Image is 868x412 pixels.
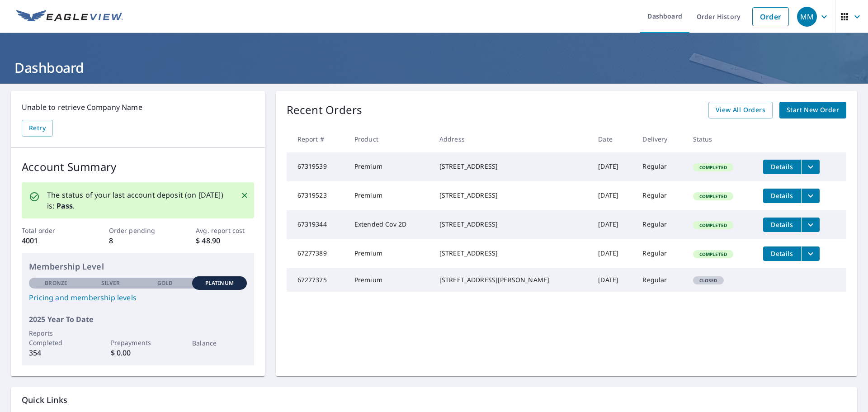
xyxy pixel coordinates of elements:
button: detailsBtn-67277389 [763,246,801,261]
div: [STREET_ADDRESS][PERSON_NAME] [439,275,584,284]
th: Address [432,126,591,152]
button: filesDropdownBtn-67277389 [801,246,820,261]
span: Retry [29,123,46,134]
p: Quick Links [22,394,846,406]
th: Date [591,126,635,152]
th: Product [347,126,432,152]
p: Balance [192,338,246,348]
p: Prepayments [111,338,165,347]
td: [DATE] [591,210,635,239]
td: Regular [635,181,685,210]
p: 2025 Year To Date [29,314,247,325]
span: View All Orders [716,104,765,116]
a: Order [752,7,789,26]
p: Recent Orders [287,102,363,118]
img: EV Logo [16,10,123,24]
span: Completed [694,164,732,170]
p: Silver [101,279,120,287]
div: [STREET_ADDRESS] [439,191,584,200]
td: 67277389 [287,239,347,268]
span: Start New Order [787,104,839,116]
button: detailsBtn-67319539 [763,160,801,174]
td: Regular [635,268,685,292]
a: View All Orders [708,102,773,118]
button: detailsBtn-67319344 [763,218,801,232]
td: [DATE] [591,239,635,268]
span: Closed [694,277,723,284]
td: [DATE] [591,268,635,292]
p: Order pending [109,226,167,235]
div: [STREET_ADDRESS] [439,220,584,229]
p: 8 [109,235,167,246]
p: 354 [29,347,83,358]
td: [DATE] [591,152,635,181]
td: Regular [635,239,685,268]
p: Account Summary [22,159,254,175]
td: Regular [635,152,685,181]
button: filesDropdownBtn-67319344 [801,218,820,232]
div: MM [797,7,817,27]
button: Retry [22,120,53,137]
td: [DATE] [591,181,635,210]
p: Total order [22,226,80,235]
div: [STREET_ADDRESS] [439,162,584,171]
p: Unable to retrieve Company Name [22,102,254,113]
b: Pass [57,201,73,211]
td: Premium [347,239,432,268]
button: detailsBtn-67319523 [763,189,801,203]
td: 67277375 [287,268,347,292]
td: Premium [347,181,432,210]
h1: Dashboard [11,58,857,77]
td: 67319344 [287,210,347,239]
th: Delivery [635,126,685,152]
p: Bronze [45,279,67,287]
p: 4001 [22,235,80,246]
td: 67319523 [287,181,347,210]
p: Reports Completed [29,328,83,347]
button: Close [239,189,250,201]
a: Pricing and membership levels [29,292,247,303]
div: [STREET_ADDRESS] [439,249,584,258]
td: Regular [635,210,685,239]
p: Avg. report cost [196,226,254,235]
span: Completed [694,251,732,257]
td: 67319539 [287,152,347,181]
p: $ 0.00 [111,347,165,358]
p: $ 48.90 [196,235,254,246]
td: Premium [347,152,432,181]
span: Details [769,191,796,200]
span: Details [769,220,796,229]
p: Membership Level [29,260,247,273]
td: Premium [347,268,432,292]
span: Completed [694,222,732,228]
p: Platinum [205,279,234,287]
th: Status [686,126,756,152]
span: Details [769,162,796,171]
td: Extended Cov 2D [347,210,432,239]
p: Gold [157,279,173,287]
span: Details [769,249,796,258]
button: filesDropdownBtn-67319523 [801,189,820,203]
a: Start New Order [779,102,846,118]
span: Completed [694,193,732,199]
p: The status of your last account deposit (on [DATE]) is: . [47,189,230,211]
button: filesDropdownBtn-67319539 [801,160,820,174]
th: Report # [287,126,347,152]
